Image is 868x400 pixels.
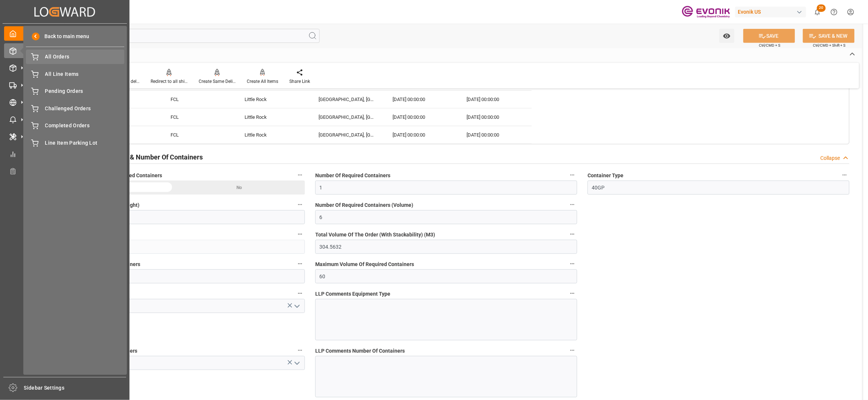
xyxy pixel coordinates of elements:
div: Little Rock [236,91,310,108]
div: Little Rock [236,126,310,144]
span: 20 [817,4,826,12]
input: Search Fields [34,29,320,43]
button: Help Center [826,4,842,20]
button: SAVE [743,29,795,43]
a: Completed Orders [26,118,124,133]
div: Press SPACE to select this row. [88,126,532,144]
button: Total Weight Of The Order (In KG) [295,229,305,239]
a: Pending Orders [26,84,124,98]
button: Number Of Required Containers [568,170,577,180]
img: Evonik-brand-mark-Deep-Purple-RGB.jpeg_1700498283.jpeg [682,6,730,19]
button: open menu [291,300,302,312]
div: FCL [162,126,236,144]
span: Line Item Parking Lot [45,139,125,147]
a: My Cockpit [4,26,125,41]
span: All Line Items [45,70,125,78]
div: Collapse [821,154,840,162]
div: Redirect to all shipments [151,78,188,85]
div: [DATE] 00:00:00 [384,108,458,126]
span: LLP Comments Equipment Type [315,290,390,298]
div: Press SPACE to select this row. [88,91,532,108]
a: Challenged Orders [26,101,124,115]
a: All Line Items [26,67,124,81]
button: Maximum Volume Of Required Containers [568,259,577,269]
div: Press SPACE to select this row. [88,108,532,126]
button: SAVE & NEW [803,29,855,43]
div: [DATE] 00:00:00 [384,91,458,108]
a: My Reports [4,147,125,161]
button: LLP Comments Number Of Containers [568,346,577,355]
button: Number Of Required Containers (Weight) [295,200,305,209]
a: Line Item Parking Lot [26,135,124,150]
span: Ctrl/CMD + Shift + S [813,43,846,48]
button: Total Volume Of The Order (With Stackability) (M3) [568,229,577,239]
button: Evonik US [735,5,809,19]
div: [DATE] 00:00:00 [458,108,532,126]
a: All Orders [26,50,124,64]
span: LLP Comments Number Of Containers [315,347,405,355]
div: [GEOGRAPHIC_DATA], [GEOGRAPHIC_DATA] [310,126,384,144]
div: Evonik US [735,7,806,17]
div: [GEOGRAPHIC_DATA], [GEOGRAPHIC_DATA] [310,108,384,126]
span: Sidebar Settings [24,384,127,392]
span: Number Of Required Containers (Volume) [315,201,413,209]
button: LLP Comments Equipment Type [568,289,577,298]
div: Create Same Delivery Date [199,78,236,85]
div: [DATE] 00:00:00 [458,126,532,144]
span: Ctrl/CMD + S [759,43,781,48]
button: open menu [291,357,302,369]
button: Text Information Checked For Required Containers [295,170,305,180]
span: Back to main menu [40,33,90,40]
div: Share Link [289,78,310,85]
div: FCL [162,91,236,108]
button: Challenge Status Number Of Containers [295,346,305,355]
span: Number Of Required Containers [315,172,390,179]
div: Little Rock [236,108,310,126]
span: Challenged Orders [45,105,125,112]
a: Transport Planner [4,164,125,178]
span: Completed Orders [45,122,125,130]
button: open menu [719,29,734,43]
span: Container Type [588,172,623,179]
span: All Orders [45,53,125,61]
div: No [174,181,305,195]
div: [DATE] 00:00:00 [384,126,458,144]
div: [GEOGRAPHIC_DATA], [GEOGRAPHIC_DATA] [310,91,384,108]
span: Total Volume Of The Order (With Stackability) (M3) [315,231,435,239]
span: Maximum Volume Of Required Containers [315,260,414,268]
div: [DATE] 00:00:00 [458,91,532,108]
div: FCL [162,108,236,126]
button: Maximum Weight Of Required Containers [295,259,305,269]
button: Container Type [840,170,850,180]
span: Pending Orders [45,87,125,95]
button: Challenge Status Equipment Type [295,289,305,298]
div: Create All Items [247,78,278,85]
button: Number Of Required Containers (Volume) [568,200,577,209]
button: show 20 new notifications [809,4,826,20]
